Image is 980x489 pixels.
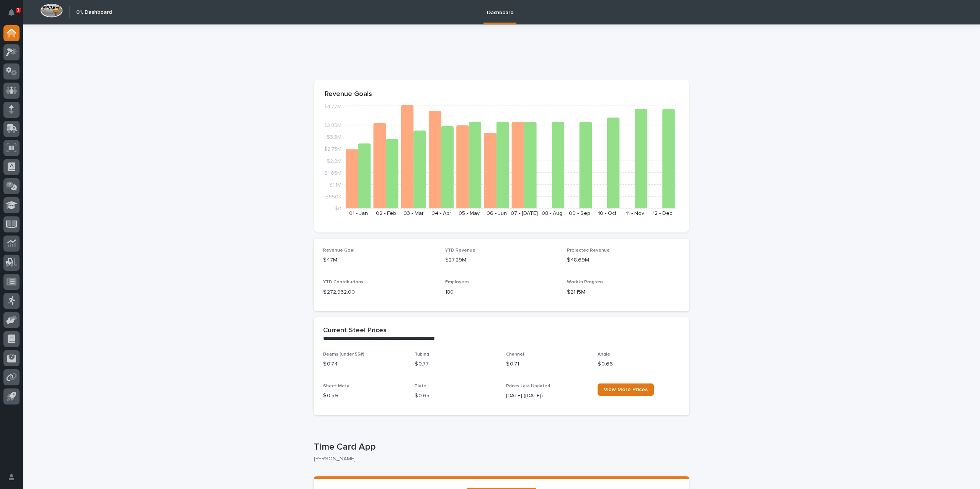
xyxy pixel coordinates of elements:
p: $47M [323,256,436,264]
span: YTD Revenue [445,248,475,253]
text: 12 - Dec [653,211,672,216]
span: Employees [445,280,470,284]
span: Plate [415,384,426,388]
button: Notifications [3,5,20,21]
p: Time Card App [314,442,686,453]
p: $27.29M [445,256,558,264]
text: 08 - Aug [542,211,562,216]
h2: Current Steel Prices [323,327,387,335]
text: 09 - Sep [569,211,590,216]
p: $ 0.74 [323,360,405,368]
span: Angle [598,352,610,357]
p: $ 0.65 [415,392,497,400]
span: Tubing [415,352,429,357]
div: Notifications1 [10,9,20,21]
span: View More Prices [604,387,648,392]
text: 06 - Jun [487,211,507,216]
p: $ 0.59 [323,392,405,400]
text: 10 - Oct [598,211,616,216]
span: Projected Revenue [567,248,610,253]
p: [DATE] ([DATE]) [506,392,588,400]
a: View More Prices [598,383,654,396]
p: 180 [445,288,558,296]
text: 04 - Apr [431,211,451,216]
p: $48.69M [567,256,680,264]
p: Revenue Goals [325,90,678,99]
tspan: $0 [335,206,341,211]
span: Prices Last Updated [506,384,550,388]
text: 05 - May [459,211,480,216]
p: $ 272,932.00 [323,288,436,296]
p: [PERSON_NAME] [314,456,683,462]
text: 02 - Feb [376,211,396,216]
p: $ 0.66 [598,360,680,368]
span: Beams (under 55#) [323,352,364,357]
tspan: $2.2M [327,158,341,164]
span: Sheet Metal [323,384,351,388]
tspan: $3.85M [323,123,341,128]
tspan: $3.3M [327,135,341,140]
tspan: $4.77M [323,104,341,109]
text: 01 - Jan [349,211,368,216]
tspan: $1.1M [329,182,341,187]
p: $21.15M [567,288,680,296]
span: YTD Contributions [323,280,363,284]
text: 07 - [DATE] [511,211,538,216]
p: $ 0.77 [415,360,497,368]
span: Revenue Goal [323,248,354,253]
tspan: $550K [325,194,341,199]
h2: 01. Dashboard [76,9,112,16]
span: Work in Progress [567,280,604,284]
tspan: $2.75M [324,146,341,152]
text: 11 - Nov [626,211,644,216]
tspan: $1.65M [324,170,341,175]
text: 03 - Mar [403,211,424,216]
p: 1 [17,7,20,13]
img: Workspace Logo [40,3,63,18]
span: Channel [506,352,524,357]
p: $ 0.71 [506,360,588,368]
